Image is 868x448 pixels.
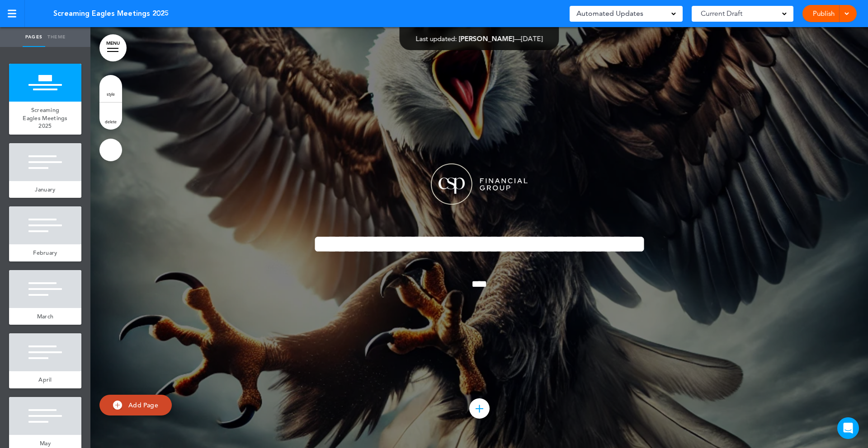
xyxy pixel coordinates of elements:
[99,34,127,61] a: MENU
[38,376,52,383] span: April
[128,401,158,409] span: Add Page
[521,34,543,43] span: [DATE]
[9,371,81,388] a: April
[9,102,81,135] a: Screaming Eagles Meetings 2025
[701,7,742,20] span: Current Draft
[416,34,457,43] span: Last updated:
[99,103,122,130] a: delete
[35,186,55,193] span: January
[107,91,115,97] span: style
[33,249,57,257] span: February
[9,308,81,325] a: March
[809,5,838,22] a: Publish
[37,313,54,320] span: March
[23,27,45,47] a: Pages
[459,34,514,43] span: [PERSON_NAME]
[9,244,81,261] a: February
[837,417,859,439] div: Open Intercom Messenger
[113,401,122,410] img: add.svg
[23,106,68,130] span: Screaming Eagles Meetings 2025
[53,9,169,19] span: Screaming Eagles Meetings 2025
[40,439,51,447] span: May
[431,163,528,205] img: 1743691186922-CSP_Logo_FullLight.png
[576,7,643,20] span: Automated Updates
[105,119,117,124] span: delete
[45,27,68,47] a: Theme
[99,75,122,102] a: style
[416,35,543,42] div: —
[9,181,81,198] a: January
[99,395,172,416] a: Add Page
